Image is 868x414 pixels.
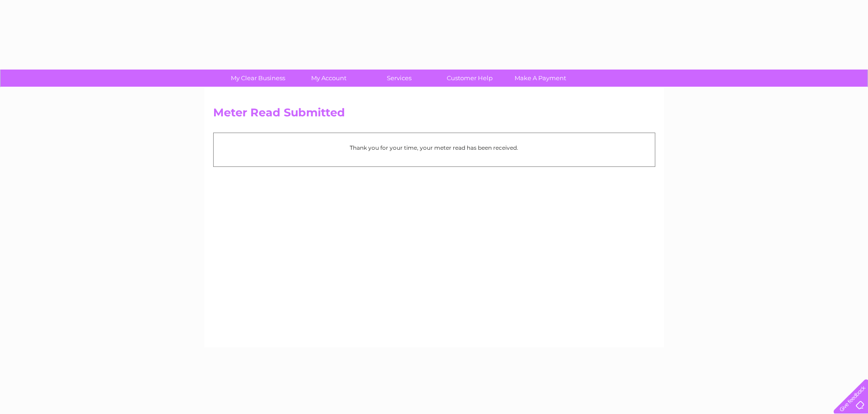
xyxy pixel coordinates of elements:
[431,70,508,87] a: Customer Help
[218,143,650,152] p: Thank you for your time, your meter read has been received.
[290,70,367,87] a: My Account
[361,70,437,87] a: Services
[213,106,655,124] h2: Meter Read Submitted
[502,70,579,87] a: Make A Payment
[220,70,296,87] a: My Clear Business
